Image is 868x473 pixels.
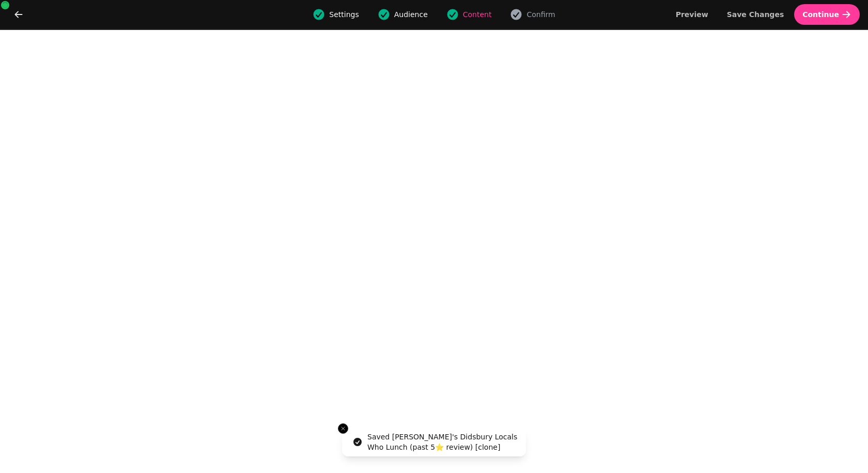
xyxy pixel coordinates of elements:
button: Continue [794,4,860,25]
span: Confirm [526,9,555,20]
span: Audience [394,9,428,20]
span: Settings [329,9,359,20]
button: Preview [668,4,717,25]
div: Saved [PERSON_NAME]'s Didsbury Locals Who Lunch (past 5⭐️ review) [clone] [367,432,522,452]
span: Content [463,9,492,20]
button: Save Changes [719,4,793,25]
button: Close toast [338,423,348,434]
span: Preview [676,11,708,18]
button: go back [8,4,29,25]
span: Save Changes [727,11,784,18]
span: Continue [802,11,839,18]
